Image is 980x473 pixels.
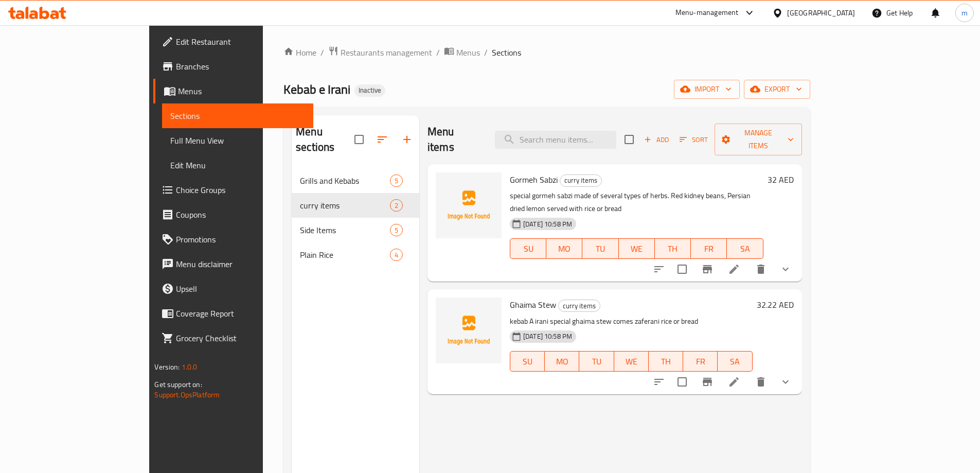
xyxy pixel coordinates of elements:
a: Full Menu View [162,128,313,153]
span: Menus [178,85,305,97]
span: Add item [640,132,673,148]
input: search [495,131,616,149]
span: curry items [559,300,600,312]
svg: Show Choices [779,263,792,275]
a: Choice Groups [153,178,313,202]
span: WE [623,241,651,256]
div: curry items2 [292,193,419,218]
span: Coupons [176,208,305,221]
span: SU [514,241,542,256]
button: TH [649,351,683,372]
button: Branch-specific-item [695,257,720,282]
button: Add section [395,127,419,152]
div: curry items [560,174,602,187]
span: Full Menu View [170,134,305,147]
span: m [961,7,968,19]
button: WE [619,238,655,259]
span: curry items [300,199,390,212]
svg: Show Choices [779,376,792,388]
span: import [682,83,732,96]
span: Plain Rice [300,249,390,261]
div: Side Items [300,224,390,236]
img: Gormeh Sabzi [436,172,502,238]
button: sort-choices [647,370,671,394]
nav: Menu sections [292,164,419,271]
span: Get support on: [154,378,202,391]
span: curry items [560,174,601,186]
span: Grills and Kebabs [300,174,390,187]
span: Inactive [354,86,385,95]
a: Edit menu item [728,376,740,388]
div: Grills and Kebabs5 [292,168,419,193]
div: Plain Rice4 [292,242,419,267]
span: TU [583,354,610,369]
span: Menus [456,46,480,59]
span: export [752,83,802,96]
span: Edit Menu [170,159,305,171]
span: Sections [492,46,521,59]
span: Branches [176,60,305,73]
button: delete [749,257,773,282]
p: special gormeh sabzi made of several types of herbs. Red kidney beans, Persian dried lemon served... [510,189,763,215]
a: Upsell [153,276,313,301]
span: WE [618,354,645,369]
span: FR [687,354,714,369]
button: FR [691,238,727,259]
span: SA [731,241,759,256]
span: Edit Restaurant [176,36,305,48]
a: Support.OpsPlatform [154,388,220,401]
span: MO [549,354,575,369]
span: 2 [390,201,402,211]
button: import [674,80,740,99]
div: items [390,199,403,212]
p: kebab A irani special ghaima stew comes zaferani rice or bread [510,315,753,328]
a: Menu disclaimer [153,252,313,276]
a: Edit Restaurant [153,29,313,54]
div: Menu-management [675,7,739,19]
button: MO [546,238,582,259]
span: TU [586,241,614,256]
button: Branch-specific-item [695,370,720,394]
a: Sections [162,103,313,128]
div: Side Items5 [292,218,419,242]
a: Promotions [153,227,313,252]
button: SU [510,351,545,372]
span: Select to update [671,371,693,393]
span: FR [695,241,723,256]
a: Restaurants management [328,46,432,59]
span: Ghaima Stew [510,297,556,312]
h2: Menu sections [296,124,354,155]
button: SU [510,238,546,259]
a: Coverage Report [153,301,313,326]
span: Sort [680,134,708,146]
button: Sort [677,132,710,148]
span: Select section [618,129,640,150]
button: TU [582,238,618,259]
h2: Menu items [427,124,483,155]
button: show more [773,370,798,394]
span: SU [514,354,541,369]
h6: 32 AED [768,172,794,187]
a: Edit menu item [728,263,740,275]
button: Add [640,132,673,148]
span: Coverage Report [176,307,305,320]
div: [GEOGRAPHIC_DATA] [787,7,855,19]
li: / [436,46,440,59]
button: TU [579,351,614,372]
span: Sort items [673,132,715,148]
div: Inactive [354,84,385,97]
span: 5 [390,225,402,235]
button: SA [718,351,752,372]
li: / [484,46,488,59]
a: Coupons [153,202,313,227]
h6: 32.22 AED [757,297,794,312]
a: Menus [444,46,480,59]
div: items [390,174,403,187]
span: SA [722,354,748,369]
span: Menu disclaimer [176,258,305,270]
a: Edit Menu [162,153,313,178]
span: Manage items [723,127,794,152]
div: items [390,249,403,261]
